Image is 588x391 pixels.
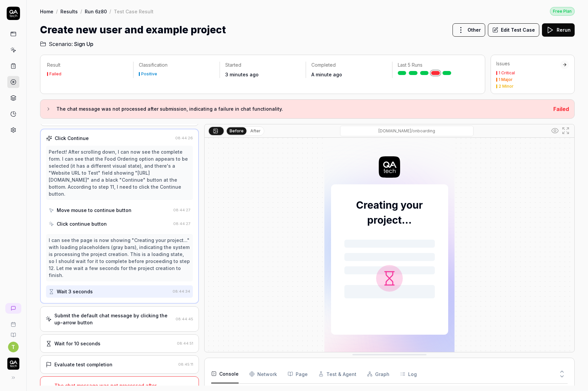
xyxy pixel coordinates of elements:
[398,62,473,68] p: Last 5 Runs
[57,220,107,227] div: Click continue button
[249,365,277,383] button: Network
[40,22,226,37] h1: Create new user and example project
[85,8,107,15] a: Run 6z80
[175,136,193,140] time: 08:44:26
[8,342,19,352] button: T
[114,8,154,15] div: Test Case Result
[311,72,342,77] time: A minute ago
[453,23,485,37] button: Other
[318,365,356,383] button: Test & Agent
[550,125,560,136] button: Show all interative elements
[60,8,78,15] a: Results
[178,362,193,367] time: 08:45:11
[56,105,548,113] h3: The chat message was not processed after submission, indicating a failure in chat functionality.
[55,135,89,142] div: Click Continue
[560,125,571,136] button: Open in full screen
[173,208,190,212] time: 08:44:27
[542,23,575,37] button: Rerun
[227,127,246,134] button: Before
[550,7,575,16] a: Free Plan
[40,8,53,15] a: Home
[54,361,112,368] div: Evaluate test completion
[3,352,24,371] button: QA Tech Logo
[225,62,300,68] p: Started
[54,312,173,326] div: Submit the default chat message by clicking the up-arrow button
[499,71,515,75] div: 1 Critical
[56,8,58,15] div: /
[47,40,73,48] span: Scenario:
[499,78,513,82] div: 1 Major
[311,62,386,68] p: Completed
[488,23,539,37] button: Edit Test Case
[400,365,417,383] button: Log
[7,358,19,370] img: QA Tech Logo
[211,365,239,383] button: Console
[176,317,193,321] time: 08:44:45
[49,237,190,279] div: I can see the page is now showing "Creating your project..." with loading placeholders (gray bars...
[47,62,128,68] p: Result
[74,40,93,48] span: Sign Up
[57,207,131,214] div: Move mouse to continue button
[496,60,560,67] div: Issues
[46,105,548,113] button: The chat message was not processed after submission, indicating a failure in chat functionality.
[288,365,308,383] button: Page
[54,340,100,347] div: Wait for 10 seconds
[173,289,190,294] time: 08:44:34
[57,288,93,295] div: Wait 3 seconds
[225,72,259,77] time: 3 minutes ago
[3,327,24,338] a: Documentation
[49,72,61,76] div: Failed
[367,365,389,383] button: Graph
[139,62,214,68] p: Classification
[46,218,193,230] button: Click continue button08:44:27
[49,148,190,197] div: Perfect! After scrolling down, I can now see the complete form. I can see that the Food Ordering ...
[550,7,575,16] div: Free Plan
[141,72,157,76] div: Positive
[46,204,193,216] button: Move mouse to continue button08:44:27
[5,303,21,314] a: New conversation
[3,316,24,327] a: Book a call with us
[177,341,193,346] time: 08:44:51
[499,84,514,88] div: 2 Minor
[80,8,82,15] div: /
[248,127,263,135] button: After
[109,8,111,15] div: /
[40,40,93,48] a: Scenario:Sign Up
[553,106,569,112] span: Failed
[46,285,193,298] button: Wait 3 seconds08:44:34
[173,221,190,226] time: 08:44:27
